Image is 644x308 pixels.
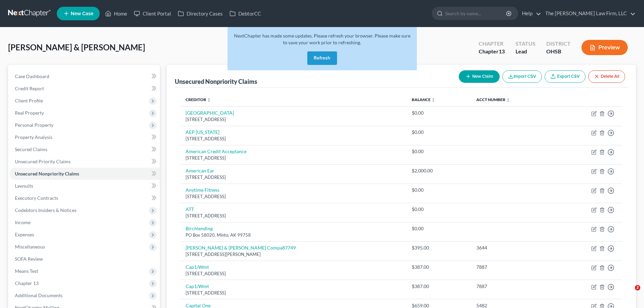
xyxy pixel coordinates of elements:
a: American Credit Acceptance [186,148,246,154]
a: [GEOGRAPHIC_DATA] [186,110,234,116]
span: 13 [499,48,505,54]
button: Preview [581,40,628,55]
div: [STREET_ADDRESS] [186,136,401,142]
a: Client Portal [130,7,174,20]
div: $387.00 [412,283,466,290]
span: Chapter 13 [15,280,39,286]
span: SOFA Review [15,256,43,262]
a: Unsecured Priority Claims [9,156,160,168]
span: Unsecured Priority Claims [15,159,71,164]
div: [STREET_ADDRESS] [186,155,401,161]
span: Client Profile [15,98,43,103]
div: $0.00 [412,225,466,232]
a: [PERSON_NAME] & [PERSON_NAME] Compa87749 [186,245,296,251]
span: 2 [635,285,640,290]
div: Chapter [479,40,505,48]
iframe: Intercom live chat [621,285,637,301]
i: unfold_more [207,98,211,102]
i: unfold_more [506,98,510,102]
div: $0.00 [412,206,466,213]
a: Executory Contracts [9,192,160,204]
div: Unsecured Nonpriority Claims [175,77,257,86]
button: Import CSV [502,70,542,83]
div: $0.00 [412,129,466,136]
div: [STREET_ADDRESS] [186,116,401,123]
a: ATT [186,206,194,212]
a: Secured Claims [9,143,160,156]
span: Real Property [15,110,44,116]
i: unfold_more [431,98,435,102]
span: Property Analysis [15,134,52,140]
span: Case Dashboard [15,73,49,79]
span: Credit Report [15,86,44,91]
span: Unsecured Nonpriority Claims [15,171,79,176]
div: [STREET_ADDRESS] [186,270,401,277]
span: NextChapter has made some updates. Please refresh your browser. Please make sure to save your wor... [234,33,410,45]
div: $387.00 [412,264,466,270]
a: American Ear [186,168,214,173]
div: Lead [516,48,535,55]
div: 7887 [476,283,549,290]
a: The [PERSON_NAME] Law Firm, LLC [542,7,636,20]
span: Expenses [15,232,34,237]
div: Status [516,40,535,48]
button: New Claim [459,70,500,83]
div: $0.00 [412,148,466,155]
div: OHSB [546,48,571,55]
span: Codebtors Insiders & Notices [15,207,76,213]
input: Search by name... [445,7,507,20]
a: Export CSV [545,70,586,83]
span: Miscellaneous [15,244,45,250]
div: $2,000.00 [412,167,466,174]
div: PO Box 58020, Minto, AK 99758 [186,232,401,238]
a: Unsecured Nonpriority Claims [9,168,160,180]
a: Birchlending [186,226,213,231]
div: 3644 [476,244,549,251]
a: Cap1/Wmt [186,283,209,289]
div: $0.00 [412,110,466,116]
span: Means Test [15,268,38,274]
span: Executory Contracts [15,195,58,201]
div: [STREET_ADDRESS] [186,213,401,219]
span: Income [15,219,30,225]
div: $395.00 [412,244,466,251]
span: Secured Claims [15,146,47,152]
a: Lawsuits [9,180,160,192]
div: District [546,40,571,48]
div: 7887 [476,264,549,270]
a: Case Dashboard [9,70,160,82]
span: Lawsuits [15,183,33,189]
div: [STREET_ADDRESS] [186,290,401,296]
div: Chapter [479,48,505,55]
button: Delete All [588,70,625,83]
a: Acct Number unfold_more [476,97,510,102]
a: AEP [US_STATE] [186,129,219,135]
a: DebtorCC [226,7,264,20]
span: Additional Documents [15,292,63,298]
a: Creditor unfold_more [186,97,211,102]
a: Cap1/Wmt [186,264,209,270]
a: Help [519,7,541,20]
a: Home [102,7,130,20]
a: Anytime Fitness [186,187,219,193]
div: $0.00 [412,187,466,193]
a: Credit Report [9,82,160,95]
a: Balance unfold_more [412,97,435,102]
a: SOFA Review [9,253,160,265]
span: Personal Property [15,122,53,128]
a: Property Analysis [9,131,160,143]
div: [STREET_ADDRESS] [186,174,401,181]
div: [STREET_ADDRESS][PERSON_NAME] [186,251,401,258]
span: [PERSON_NAME] & [PERSON_NAME] [8,42,145,52]
a: Directory Cases [174,7,226,20]
div: [STREET_ADDRESS] [186,193,401,200]
span: New Case [71,11,93,16]
button: Refresh [307,51,337,65]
